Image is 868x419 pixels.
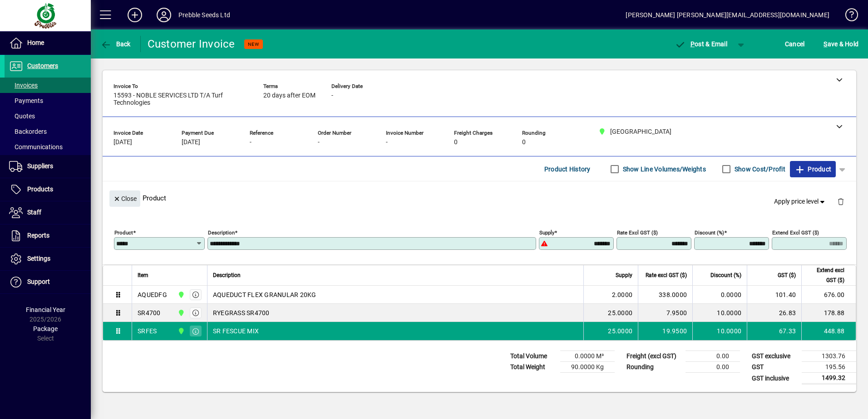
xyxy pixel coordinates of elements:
td: 1303.76 [802,351,856,362]
td: Rounding [622,362,686,373]
div: 19.9500 [644,326,687,336]
a: Quotes [5,108,91,124]
td: 90.0000 Kg [560,362,615,373]
mat-label: Extend excl GST ($) [772,229,819,236]
span: - [331,92,333,99]
span: 25.0000 [608,326,632,336]
span: - [250,139,252,146]
a: Communications [5,139,91,155]
span: Home [27,39,44,46]
td: GST [747,362,802,373]
td: 10.0000 [692,304,747,322]
button: Back [98,36,133,52]
td: 0.0000 M³ [560,351,615,362]
span: Settings [27,255,50,262]
button: Delete [830,190,852,212]
button: Cancel [783,36,807,52]
button: Save & Hold [821,36,861,52]
span: Package [33,325,58,332]
a: Products [5,178,91,201]
span: - [318,139,320,146]
td: 676.00 [801,286,856,304]
span: CHRISTCHURCH [175,290,186,300]
a: Payments [5,93,91,108]
a: Suppliers [5,155,91,178]
a: Backorders [5,124,91,139]
a: Knowledge Base [838,2,857,31]
a: Invoices [5,78,91,93]
td: 1499.32 [802,373,856,384]
span: 20 days after EOM [263,92,316,99]
span: Description [213,270,241,280]
div: SR4700 [138,308,161,317]
span: Product History [544,162,591,176]
mat-label: Supply [539,229,554,236]
span: Reports [27,232,49,239]
span: NEW [248,41,259,47]
span: Apply price level [774,197,827,206]
td: 26.83 [747,304,801,322]
app-page-header-button: Delete [830,197,852,205]
td: 448.88 [801,322,856,340]
span: Extend excl GST ($) [807,265,844,285]
span: S [824,40,827,48]
mat-label: Description [208,229,235,236]
span: 25.0000 [608,308,632,317]
label: Show Cost/Profit [733,165,785,174]
span: Invoices [9,82,38,89]
span: Customers [27,62,58,69]
td: GST inclusive [747,373,802,384]
span: Staff [27,209,41,216]
span: GST ($) [778,270,796,280]
span: Communications [9,143,63,151]
span: P [690,40,695,48]
a: Home [5,32,91,54]
span: [DATE] [182,139,200,146]
label: Show Line Volumes/Weights [621,165,706,174]
span: Close [113,191,137,206]
button: Add product line item [790,161,836,177]
td: 0.00 [686,351,740,362]
span: RYEGRASS SR4700 [213,308,270,317]
td: 101.40 [747,286,801,304]
span: 15593 - NOBLE SERVICES LTD T/A Turf Technologies [113,92,250,107]
div: 7.9500 [644,308,687,317]
td: Total Weight [506,362,560,373]
app-page-header-button: Back [91,36,141,52]
a: Settings [5,248,91,270]
td: 178.88 [801,304,856,322]
span: Financial Year [26,306,65,313]
span: Item [138,270,148,280]
td: 0.0000 [692,286,747,304]
span: CHRISTCHURCH [175,308,186,318]
mat-label: Rate excl GST ($) [617,229,658,236]
td: 0.00 [686,362,740,373]
span: 2.0000 [612,290,633,299]
span: Quotes [9,112,35,120]
span: Payments [9,97,43,104]
mat-label: Product [114,229,133,236]
td: 67.33 [747,322,801,340]
span: Suppliers [27,162,53,170]
span: Back [100,40,131,48]
span: AQUEDUCT FLEX GRANULAR 20KG [213,290,316,299]
td: Total Volume [506,351,560,362]
td: 10.0000 [692,322,747,340]
div: Customer Invoice [148,37,235,51]
span: Cancel [785,37,805,51]
a: Staff [5,201,91,224]
div: [PERSON_NAME] [PERSON_NAME][EMAIL_ADDRESS][DOMAIN_NAME] [626,8,829,22]
span: ost & Email [675,40,727,48]
span: [DATE] [113,139,132,146]
app-page-header-button: Close [107,194,143,202]
span: Discount (%) [710,270,741,280]
div: Prebble Seeds Ltd [178,8,230,22]
td: Freight (excl GST) [622,351,686,362]
span: SR FESCUE MIX [213,326,259,336]
div: Product [103,181,856,214]
button: Post & Email [670,36,732,52]
span: 0 [522,139,526,146]
td: 195.56 [802,362,856,373]
a: Support [5,271,91,293]
div: SRFES [138,326,157,336]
